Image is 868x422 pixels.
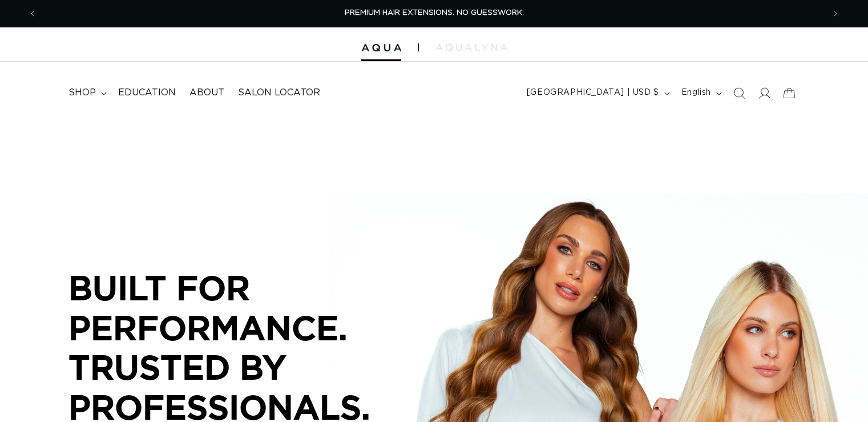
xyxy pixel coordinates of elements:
[118,87,176,99] span: Education
[183,80,231,106] a: About
[675,82,726,104] button: English
[68,87,96,99] span: shop
[726,81,752,106] summary: Search
[231,80,327,106] a: Salon Locator
[681,87,711,99] span: English
[20,3,45,25] button: Previous announcement
[238,87,320,99] span: Salon Locator
[527,87,659,99] span: [GEOGRAPHIC_DATA] | USD $
[361,44,401,52] img: Aqua Hair Extensions
[189,87,224,99] span: About
[436,44,507,51] img: aqualyna.com
[111,80,183,106] a: Education
[823,3,848,25] button: Next announcement
[520,82,675,104] button: [GEOGRAPHIC_DATA] | USD $
[62,80,111,106] summary: shop
[345,9,524,17] span: PREMIUM HAIR EXTENSIONS. NO GUESSWORK.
